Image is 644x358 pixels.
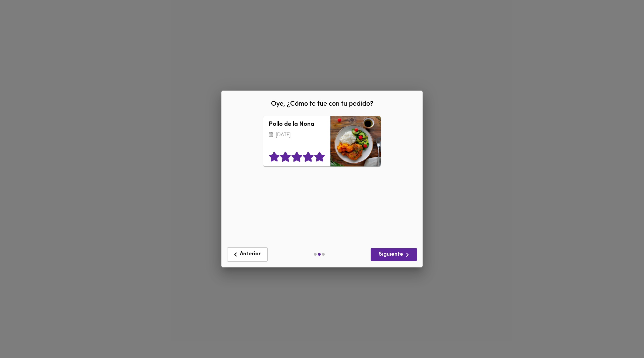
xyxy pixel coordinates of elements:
span: Oye, ¿Cómo te fue con tu pedido? [271,101,373,107]
p: [DATE] [269,132,325,139]
button: Anterior [227,247,268,262]
span: Siguiente [376,251,412,259]
h3: Pollo de la Nona [269,121,325,128]
button: Siguiente [371,248,417,261]
span: Anterior [231,250,263,259]
div: Pollo de la Nona [330,116,381,166]
iframe: Messagebird Livechat Widget [605,319,637,351]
